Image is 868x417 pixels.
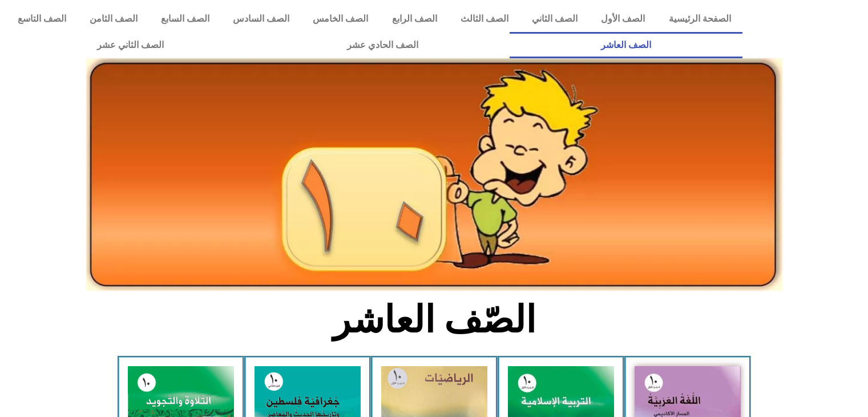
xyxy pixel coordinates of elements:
[301,6,380,32] a: الصف الخامس
[78,6,149,32] a: الصف الثامن
[245,298,623,342] h2: الصّف العاشر
[6,32,255,58] a: الصف الثاني عشر
[380,6,449,32] a: الصف الرابع
[255,32,509,58] a: الصف الحادي عشر
[590,6,657,32] a: الصف الأول
[449,6,520,32] a: الصف الثالث
[149,6,221,32] a: الصف السابع
[6,6,78,32] a: الصف التاسع
[510,32,742,58] a: الصف العاشر
[221,6,301,32] a: الصف السادس
[520,6,589,32] a: الصف الثاني
[657,6,742,32] a: الصفحة الرئيسية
